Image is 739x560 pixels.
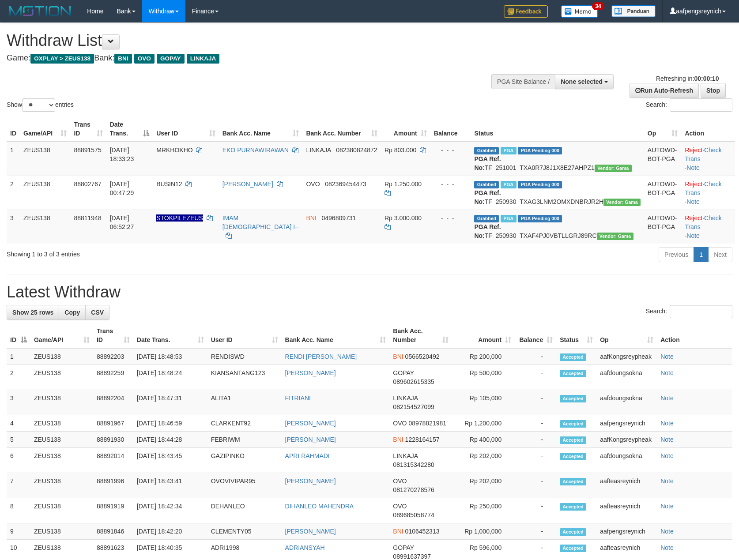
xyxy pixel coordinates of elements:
a: Note [660,528,674,535]
a: Run Auto-Refresh [630,83,699,98]
td: [DATE] 18:42:34 [133,498,207,523]
td: 8 [7,498,30,523]
b: PGA Ref. No: [474,223,501,239]
td: aafKongsreypheak [596,432,657,448]
th: Balance [430,117,471,142]
span: Copy 089602615335 to clipboard [393,378,434,385]
td: Rp 202,000 [452,448,515,473]
a: Note [686,198,700,205]
span: GOPAY [393,369,414,376]
a: 1 [694,247,709,262]
label: Search: [646,98,732,112]
span: PGA Pending [518,181,562,188]
td: 5 [7,432,30,448]
span: LINKAJA [187,54,220,64]
td: [DATE] 18:43:45 [133,448,207,473]
td: - [515,348,556,365]
span: [DATE] 00:47:29 [110,180,134,196]
td: ZEUS138 [30,498,93,523]
th: Date Trans.: activate to sort column descending [106,117,153,142]
td: Rp 400,000 [452,432,515,448]
th: Op: activate to sort column ascending [596,323,657,348]
span: BNI [393,528,403,535]
strong: 00:00:10 [694,75,719,82]
th: Action [657,323,732,348]
td: Rp 202,000 [452,473,515,498]
a: Note [660,395,674,402]
span: Rp 3.000.000 [385,214,422,222]
span: BNI [393,436,403,443]
td: aafdoungsokna [596,365,657,390]
span: Rp 803.000 [385,147,416,154]
th: ID: activate to sort column descending [7,323,30,348]
span: Copy 081315342280 to clipboard [393,461,434,468]
a: [PERSON_NAME] [285,477,336,485]
th: Action [681,117,735,142]
td: aafKongsreypheak [596,348,657,365]
select: Showentries [22,98,55,112]
td: 1 [7,142,20,176]
span: Copy 0566520492 to clipboard [405,353,440,360]
img: panduan.png [611,5,656,17]
td: [DATE] 18:47:31 [133,390,207,415]
th: Amount: activate to sort column ascending [452,323,515,348]
label: Show entries [7,98,74,112]
td: [DATE] 18:48:24 [133,365,207,390]
span: LINKAJA [393,452,418,459]
a: DIHANLEO MAHENDRA [285,503,354,510]
a: EKO PURNAWIRAWAN [222,147,289,154]
td: Rp 200,000 [452,348,515,365]
td: · · [681,210,735,244]
span: Nama rekening ada tanda titik/strip, harap diedit [156,214,203,222]
td: 1 [7,348,30,365]
td: - [515,448,556,473]
td: · · [681,142,735,176]
span: 88802767 [74,180,101,188]
a: RENDI [PERSON_NAME] [285,353,357,360]
span: Copy 0106452313 to clipboard [405,528,440,535]
span: GOPAY [157,54,185,64]
span: Copy 081270278576 to clipboard [393,486,434,493]
span: PGA Pending [518,215,562,222]
span: Accepted [560,503,586,511]
div: Showing 1 to 3 of 3 entries [7,246,302,259]
span: Accepted [560,436,586,444]
div: - - - [434,180,468,188]
td: ZEUS138 [30,348,93,365]
td: Rp 105,000 [452,390,515,415]
a: IMAM [DEMOGRAPHIC_DATA] I-- [222,214,299,230]
td: 88892259 [93,365,133,390]
td: AUTOWD-BOT-PGA [644,210,682,244]
th: Trans ID: activate to sort column ascending [93,323,133,348]
span: Copy 082369454473 to clipboard [325,180,366,188]
span: Copy [64,309,80,316]
span: Grabbed [474,147,499,154]
th: User ID: activate to sort column ascending [153,117,219,142]
td: - [515,432,556,448]
a: ADRIANSYAH [285,544,325,551]
b: PGA Ref. No: [474,155,501,171]
td: - [515,523,556,540]
td: 88892014 [93,448,133,473]
a: Note [660,369,674,376]
span: LINKAJA [306,147,331,154]
td: Rp 1,000,000 [452,523,515,540]
a: Reject [685,147,702,154]
td: aafdoungsokna [596,390,657,415]
a: Next [708,247,732,262]
th: Bank Acc. Number: activate to sort column ascending [389,323,452,348]
td: 3 [7,390,30,415]
td: [DATE] 18:48:53 [133,348,207,365]
label: Search: [646,305,732,318]
td: ZEUS138 [30,432,93,448]
span: OXPLAY > ZEUS138 [30,54,94,64]
td: 7 [7,473,30,498]
td: - [515,415,556,432]
td: TF_250930_TXAG3LNM2OMXDNBRJR2H [471,176,644,210]
td: ZEUS138 [20,142,70,176]
td: ZEUS138 [30,448,93,473]
td: Rp 1,200,000 [452,415,515,432]
span: OVO [393,420,407,427]
span: Copy 082380824872 to clipboard [336,147,377,154]
td: aafpengsreynich [596,523,657,540]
